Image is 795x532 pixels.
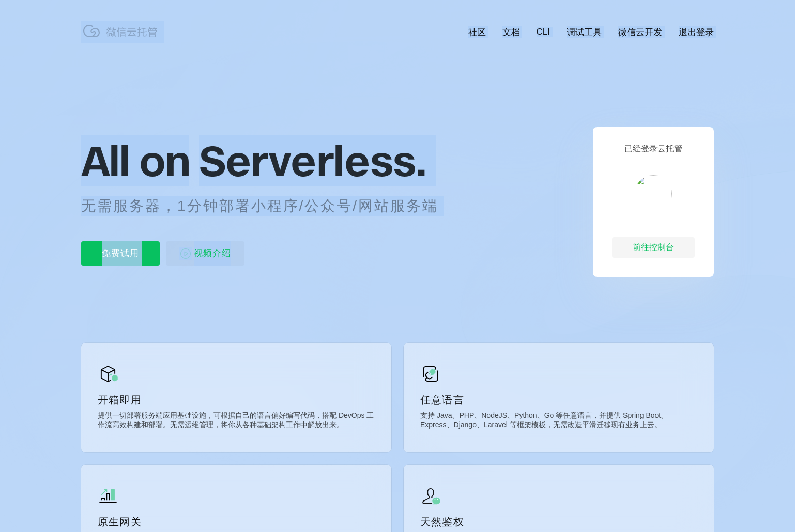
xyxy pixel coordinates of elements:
[420,514,697,529] p: 天然鉴权
[179,247,192,260] img: video_play.svg
[567,26,602,38] a: 调试工具
[420,411,697,432] p: 支持 Java、PHP、NodeJS、Python、Go 等任意语言，并提供 Spring Boot、Express、Django、Laravel 等框架模板，无需改造平滑迁移现有业务上云。
[502,26,520,38] a: 文档
[624,144,682,154] p: 已经登录云托管
[420,393,697,407] p: 任意语言
[81,135,189,186] span: All on
[468,26,486,38] a: 社区
[199,135,426,186] span: Serverless.
[98,514,375,529] p: 原生网关
[98,411,375,432] p: 提供一切部署服务端应用基础设施，可根据自己的语言偏好编写代码，搭配 DevOps 工作流高效构建和部署。无需运维管理，将你从各种基础架构工作中解放出来。
[612,237,695,258] div: 前往控制台
[194,241,231,266] span: 视频介绍
[98,393,375,407] p: 开箱即用
[618,26,662,38] a: 微信云开发
[679,26,714,38] a: 退出登录
[537,27,550,37] a: CLI
[81,21,164,41] img: 微信云托管
[81,196,457,216] p: 无需服务器，1分钟部署小程序/公众号/网站服务端
[81,241,160,266] p: 免费试用
[81,34,164,43] a: 微信云托管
